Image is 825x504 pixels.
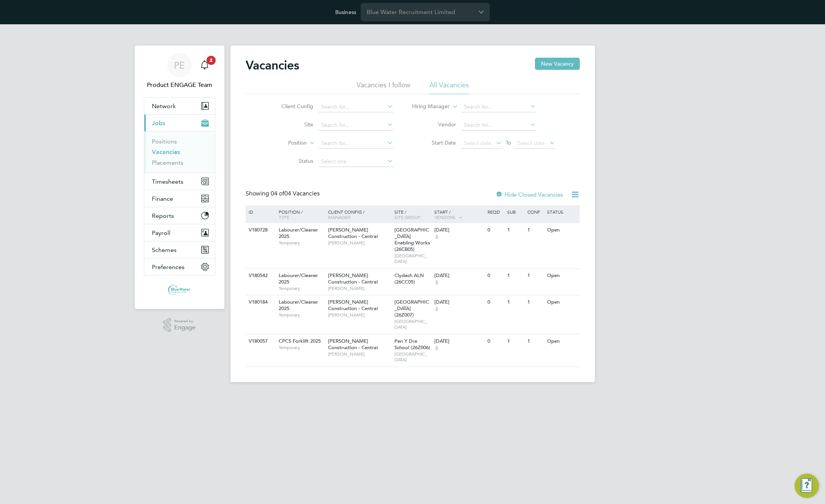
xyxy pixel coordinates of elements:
[328,285,391,291] span: [PERSON_NAME]
[273,205,326,224] div: Position /
[328,351,391,357] span: [PERSON_NAME]
[434,306,439,312] span: 6
[319,156,393,167] input: Select one
[394,318,431,330] span: [GEOGRAPHIC_DATA]
[174,318,196,324] span: Powered by
[152,178,183,185] span: Timesheets
[412,139,456,146] label: Start Date
[144,173,215,190] button: Timesheets
[328,214,350,220] span: Manager
[412,121,456,128] label: Vendor
[328,299,378,312] span: [PERSON_NAME] Construction - Central
[525,295,545,309] div: 1
[434,345,439,351] span: 6
[279,227,318,239] span: Labourer/Cleaner 2025
[271,190,284,197] span: 04 of
[486,269,505,283] div: 0
[495,191,563,198] label: Hide Closed Vacancies
[335,9,356,16] label: Business
[168,283,191,295] img: bluewaterwales-logo-retina.png
[152,229,170,236] span: Payroll
[279,312,324,318] span: Temporary
[246,58,299,73] h2: Vacancies
[152,138,177,145] a: Positions
[503,138,513,148] span: To
[144,241,215,258] button: Schemes
[279,272,318,285] span: Labourer/Cleaner 2025
[505,295,525,309] div: 1
[163,318,196,332] a: Powered byEngage
[247,205,273,218] div: ID
[505,223,525,237] div: 1
[246,190,321,198] div: Showing
[279,285,324,291] span: Temporary
[406,103,450,110] label: Hiring Manager
[279,345,324,351] span: Temporary
[357,80,410,94] li: Vacancies I follow
[394,272,424,285] span: Clydach ALN (26CC05)
[247,269,273,283] div: V180542
[152,148,180,156] a: Vacancies
[394,253,431,265] span: [GEOGRAPHIC_DATA]
[207,56,216,65] span: 2
[270,103,313,110] label: Client Config
[434,279,439,285] span: 6
[144,53,215,90] a: PEProduct ENGAGE Team
[434,272,484,279] div: [DATE]
[263,139,307,147] label: Position
[319,120,393,131] input: Search for...
[152,102,176,110] span: Network
[434,338,484,345] div: [DATE]
[328,240,391,246] span: [PERSON_NAME]
[144,190,215,207] button: Finance
[279,338,321,344] span: CPCS Forklift 2025
[486,334,505,348] div: 0
[152,246,177,254] span: Schemes
[279,240,324,246] span: Temporary
[434,227,484,233] div: [DATE]
[328,227,378,239] span: [PERSON_NAME] Construction - Central
[144,283,215,295] a: Go to home page
[464,140,491,146] span: Select date
[328,338,378,351] span: [PERSON_NAME] Construction - Central
[545,334,578,348] div: Open
[434,299,484,306] div: [DATE]
[429,80,469,94] li: All Vacancies
[795,474,819,498] button: Engage Resource Center
[144,258,215,275] button: Preferences
[152,195,173,202] span: Finance
[247,334,273,348] div: V180057
[144,224,215,241] button: Payroll
[394,214,420,220] span: Site Group
[197,53,212,77] a: 2
[545,295,578,309] div: Open
[152,120,165,127] span: Jobs
[319,102,393,112] input: Search for...
[434,233,439,240] span: 6
[432,205,486,224] div: Start /
[486,223,505,237] div: 0
[319,138,393,149] input: Search for...
[271,190,320,197] span: 04 Vacancies
[545,205,578,218] div: Status
[135,46,224,309] nav: Main navigation
[247,295,273,309] div: V180184
[247,223,273,237] div: V180728
[525,269,545,283] div: 1
[525,205,545,218] div: Conf
[152,212,174,219] span: Reports
[505,334,525,348] div: 1
[174,324,196,331] span: Engage
[545,269,578,283] div: Open
[525,334,545,348] div: 1
[525,223,545,237] div: 1
[394,351,431,363] span: [GEOGRAPHIC_DATA]
[144,80,215,90] span: Product ENGAGE Team
[545,223,578,237] div: Open
[328,272,378,285] span: [PERSON_NAME] Construction - Central
[505,269,525,283] div: 1
[394,338,430,351] span: Pen Y Dre School (26Z006)
[326,205,393,224] div: Client Config /
[279,299,318,312] span: Labourer/Cleaner 2025
[144,115,215,131] button: Jobs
